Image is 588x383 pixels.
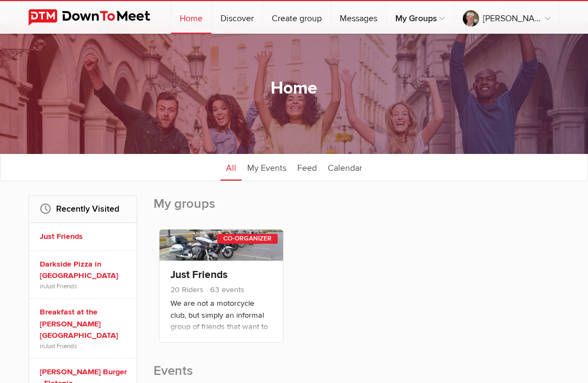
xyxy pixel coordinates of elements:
[28,9,167,26] img: DownToMeet
[170,268,228,281] a: Just Friends
[40,196,126,222] h2: Recently Visited
[40,282,129,291] span: in
[387,1,454,34] a: My Groups
[331,1,386,34] a: Messages
[292,153,322,181] a: Feed
[40,306,129,342] a: Breakfast at the [PERSON_NAME][GEOGRAPHIC_DATA]
[263,1,330,34] a: Create group
[170,285,204,294] span: 20 Riders
[322,153,367,181] a: Calendar
[242,153,292,181] a: My Events
[40,342,129,350] span: in
[40,231,129,243] a: Just Friends
[45,342,77,350] a: Just Friends
[170,298,272,352] p: We are not a motorcycle club, but simply an informal group of friends that want to get together a...
[217,234,278,244] div: Co-Organizer
[171,1,211,34] a: Home
[45,282,77,290] a: Just Friends
[212,1,262,34] a: Discover
[271,77,317,100] h1: Home
[206,285,244,294] span: 63 events
[220,153,242,181] a: All
[454,1,559,34] a: [PERSON_NAME] F
[154,195,560,224] h2: My groups
[40,258,129,282] a: Darkside Pizza in [GEOGRAPHIC_DATA]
